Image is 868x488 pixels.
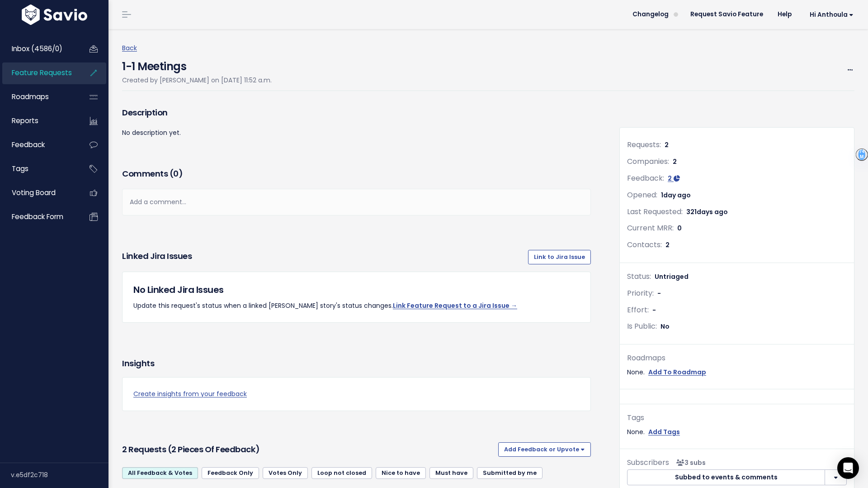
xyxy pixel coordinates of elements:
a: Request Savio Feature [683,8,770,21]
span: Untriaged [655,272,689,281]
button: Add Feedback or Upvote [498,442,591,457]
span: No [660,322,670,331]
span: 2 [668,174,672,183]
div: Roadmaps [627,352,847,365]
a: Reports [2,110,75,131]
h4: 1-1 Meetings [122,54,272,75]
a: Hi Anthoula [799,8,861,22]
h5: No Linked Jira Issues [133,283,580,297]
span: Contacts: [627,239,662,250]
a: Create insights from your feedback [133,388,580,400]
span: Priority: [627,288,654,298]
h3: Description [122,106,591,119]
span: Last Requested: [627,206,683,217]
span: <p><strong>Subscribers</strong><br><br> - Darragh O'Sullivan<br> - Annie Prevezanou<br> - Mariann... [673,458,706,467]
span: Roadmaps [12,92,49,101]
span: Companies: [627,156,669,167]
a: Feedback [2,134,75,155]
span: Hi Anthoula [810,11,854,18]
span: 321 [686,207,728,216]
a: Link Feature Request to a Jira Issue → [393,301,517,310]
h3: 2 Requests (2 pieces of Feedback) [122,443,495,456]
span: Reports [12,116,38,125]
a: Loop not closed [311,467,372,479]
span: Requests: [627,139,661,150]
span: Feedback [12,140,45,149]
span: Is Public: [627,321,657,331]
a: Back [122,43,137,53]
a: Link to Jira Issue [528,250,591,264]
div: Open Intercom Messenger [837,457,859,479]
div: v.e5df2c718 [11,463,108,487]
span: 2 [673,157,677,166]
span: Subscribers [627,457,669,468]
a: Voting Board [2,182,75,203]
span: Created by [PERSON_NAME] on [DATE] 11:52 a.m. [122,76,272,85]
p: Update this request's status when a linked [PERSON_NAME] story's status changes. [133,300,580,311]
span: Changelog [632,11,669,18]
a: Inbox (4586/0) [2,38,75,59]
h3: Linked Jira issues [122,250,192,264]
a: Roadmaps [2,86,75,107]
img: logo-white.9d6f32f41409.svg [19,5,90,25]
span: Effort: [627,305,649,315]
span: Feedback: [627,173,664,183]
span: 0 [173,168,179,179]
span: - [657,289,661,298]
a: Submitted by me [477,467,542,479]
a: Add To Roadmap [648,367,706,378]
a: 2 [668,174,680,183]
h3: Insights [122,357,154,370]
div: Add a comment... [122,189,591,215]
a: Feedback Only [202,467,259,479]
a: Feedback form [2,206,75,227]
div: Tags [627,411,847,425]
a: Votes Only [263,467,308,479]
a: Nice to have [376,467,426,479]
a: Add Tags [648,426,680,438]
span: days ago [697,207,728,216]
span: Feature Requests [12,68,72,77]
span: Current MRR: [627,223,674,233]
div: None. [627,426,847,438]
span: 1 [661,191,691,200]
h3: Comments ( ) [122,167,591,180]
a: Must have [429,467,473,479]
span: 2 [665,140,669,149]
div: None. [627,367,847,378]
span: Status: [627,271,651,282]
a: Tags [2,158,75,179]
span: Opened: [627,190,657,200]
span: day ago [663,191,691,200]
p: No description yet. [122,127,591,139]
span: Voting Board [12,188,56,197]
span: - [652,306,656,315]
span: Inbox (4586/0) [12,44,62,53]
a: Feature Requests [2,62,75,83]
span: Tags [12,164,28,173]
span: 0 [677,224,682,233]
span: 2 [665,240,670,249]
span: Feedback form [12,212,63,221]
button: Subbed to events & comments [627,469,825,486]
a: Help [770,8,799,21]
a: All Feedback & Votes [122,467,198,479]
